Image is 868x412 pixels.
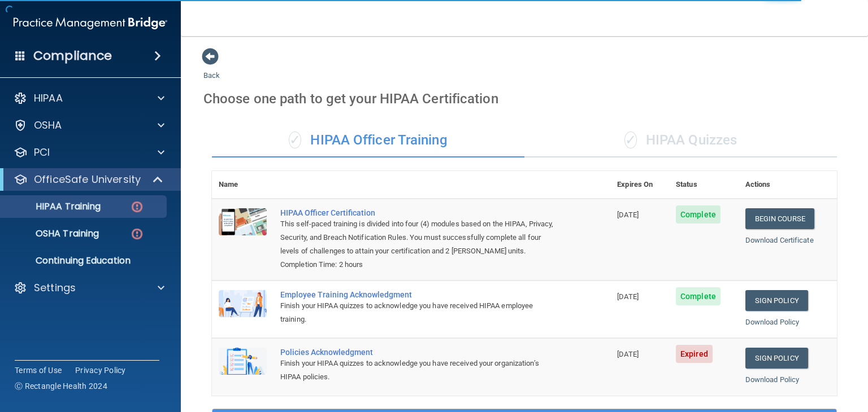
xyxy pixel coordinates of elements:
[130,227,144,241] img: danger-circle.6113f641.png
[212,171,274,199] th: Name
[7,201,101,212] p: HIPAA Training
[34,146,50,159] p: PCI
[524,124,837,157] div: HIPAA Quizzes
[745,348,808,369] a: Sign Policy
[745,375,800,384] a: Download Policy
[130,200,144,214] img: danger-circle.6113f641.png
[617,292,639,301] span: [DATE]
[14,146,164,159] a: PCI
[676,345,713,363] span: Expired
[14,281,164,295] a: Settings
[610,171,669,199] th: Expires On
[280,348,554,357] div: Policies Acknowledgment
[617,350,639,358] span: [DATE]
[745,318,800,326] a: Download Policy
[745,236,814,244] a: Download Certificate
[280,258,554,271] div: Completion Time: 2 hours
[280,217,554,258] div: This self-paced training is divided into four (4) modules based on the HIPAA, Privacy, Security, ...
[33,48,112,64] h4: Compliance
[676,205,721,223] span: Complete
[34,119,62,132] p: OSHA
[280,299,554,326] div: Finish your HIPAA quizzes to acknowledge you have received HIPAA employee training.
[669,171,739,199] th: Status
[14,119,164,132] a: OSHA
[14,173,164,186] a: OfficeSafe University
[739,171,837,199] th: Actions
[280,208,554,217] a: HIPAA Officer Certification
[75,365,126,376] a: Privacy Policy
[34,91,63,105] p: HIPAA
[289,132,301,148] span: ✓
[34,281,76,295] p: Settings
[14,12,167,34] img: PMB logo
[745,208,814,229] a: Begin Course
[745,290,808,311] a: Sign Policy
[676,287,721,305] span: Complete
[15,380,107,392] span: Ⓒ Rectangle Health 2024
[617,211,639,219] span: [DATE]
[212,124,524,157] div: HIPAA Officer Training
[34,173,141,186] p: OfficeSafe University
[280,290,554,299] div: Employee Training Acknowledgment
[7,228,99,239] p: OSHA Training
[624,132,637,148] span: ✓
[15,365,62,376] a: Terms of Use
[280,357,554,384] div: Finish your HIPAA quizzes to acknowledge you have received your organization’s HIPAA policies.
[203,58,220,80] a: Back
[7,255,162,266] p: Continuing Education
[14,91,164,105] a: HIPAA
[203,82,845,115] div: Choose one path to get your HIPAA Certification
